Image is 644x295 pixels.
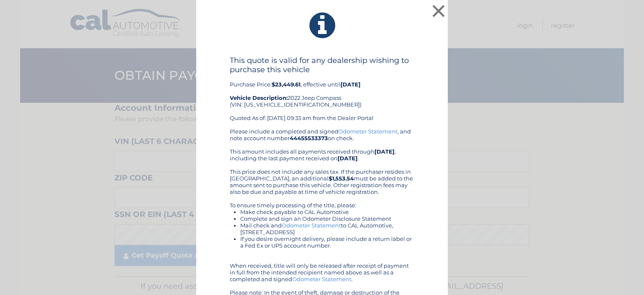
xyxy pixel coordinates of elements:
[240,215,414,222] li: Complete and sign an Odometer Disclosure Statement
[240,235,414,249] li: If you desire overnight delivery, please include a return label or a Fed Ex or UPS account number.
[329,175,354,182] b: $1,553.54
[430,3,447,19] button: ×
[230,56,414,74] h4: This quote is valid for any dealership wishing to purchase this vehicle
[230,56,414,128] div: Purchase Price: , effective until 2022 Jeep Compass (VIN: [US_VEHICLE_IDENTIFICATION_NUMBER]) Quo...
[338,155,358,162] b: [DATE]
[374,148,395,155] b: [DATE]
[240,209,414,215] li: Make check payable to CAL Automotive
[290,135,328,141] b: 44455533373
[340,81,361,88] b: [DATE]
[240,222,414,235] li: Mail check and to CAL Automotive, [STREET_ADDRESS]
[338,128,397,135] a: Odometer Statement
[292,276,351,282] a: Odometer Statement
[230,94,288,101] strong: Vehicle Description:
[282,222,341,229] a: Odometer Statement
[272,81,301,88] b: $23,449.61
